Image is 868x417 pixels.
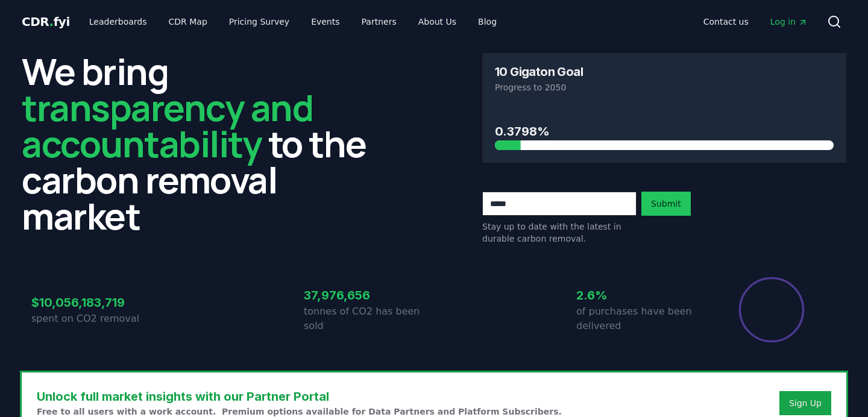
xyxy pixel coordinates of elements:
[789,397,822,409] a: Sign Up
[22,83,313,168] span: transparency and accountability
[779,391,831,415] button: Sign Up
[31,312,162,326] p: spent on CO2 removal
[37,387,562,406] h3: Unlock full market insights with our Partner Portal
[22,14,70,29] span: CDR fyi
[31,293,162,312] h3: $10,056,183,719
[80,11,157,33] a: Leaderboards
[738,276,805,343] div: Percentage of sales delivered
[482,221,637,245] p: Stay up to date with the latest in durable carbon removal.
[304,286,434,304] h3: 37,976,656
[495,66,583,78] h3: 10 Gigaton Goal
[49,14,54,29] span: .
[761,11,817,33] a: Log in
[22,13,70,30] a: CDR.fyi
[576,286,706,304] h3: 2.6%
[576,304,706,333] p: of purchases have been delivered
[301,11,349,33] a: Events
[80,11,506,33] nav: Main
[468,11,506,33] a: Blog
[495,81,834,93] p: Progress to 2050
[304,304,434,333] p: tonnes of CO2 has been sold
[159,11,217,33] a: CDR Map
[495,122,834,140] h3: 0.3798%
[694,11,817,33] nav: Main
[641,192,691,216] button: Submit
[22,53,386,234] h2: We bring to the carbon removal market
[694,11,758,33] a: Contact us
[409,11,466,33] a: About Us
[770,16,808,28] span: Log in
[219,11,299,33] a: Pricing Survey
[352,11,406,33] a: Partners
